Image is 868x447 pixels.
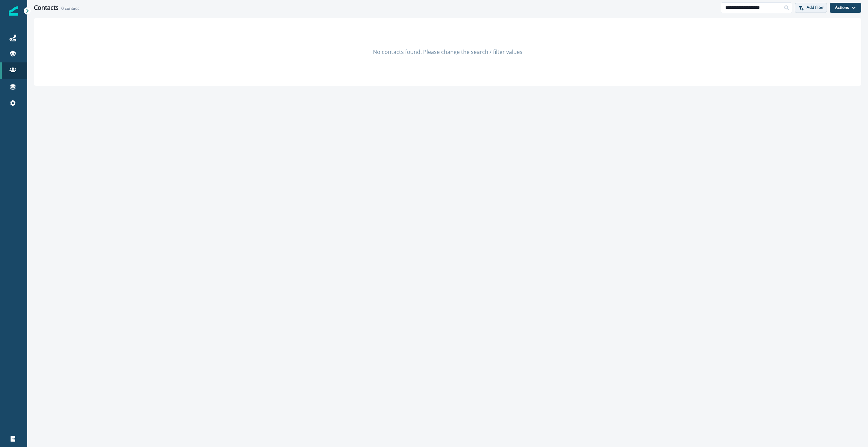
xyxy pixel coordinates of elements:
button: Add filter [795,3,827,13]
div: No contacts found. Please change the search / filter values [34,18,861,86]
button: Actions [830,3,861,13]
span: 0 [61,5,64,11]
img: Inflection [9,6,18,16]
h2: contact [61,6,79,11]
h1: Contacts [34,4,59,12]
p: Add filter [807,5,824,10]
